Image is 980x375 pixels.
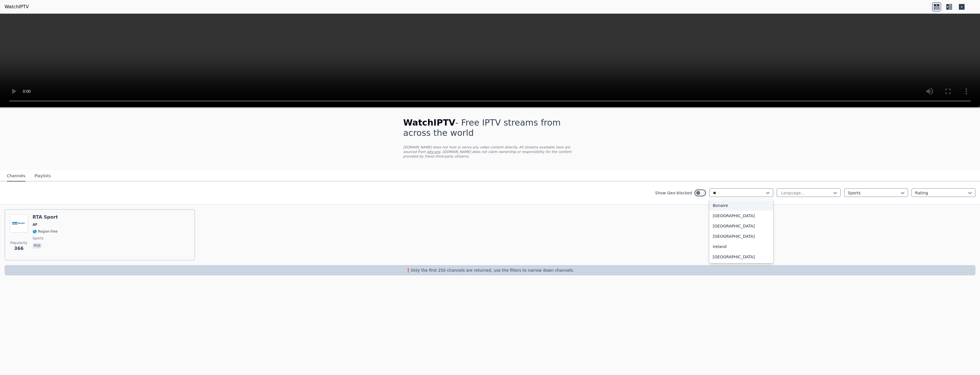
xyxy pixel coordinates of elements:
[403,145,577,159] p: [DOMAIN_NAME] does not host or serve any video content directly. All streams available here are s...
[33,222,37,227] span: AF
[709,211,773,221] div: [GEOGRAPHIC_DATA]
[7,171,25,182] button: Channels
[14,245,23,252] span: 366
[33,229,58,234] span: 🌎 Region-free
[33,214,58,220] h6: RTA Sport
[10,214,28,233] img: RTA Sport
[403,118,577,138] h1: - Free IPTV streams from across the world
[427,150,440,154] a: iptv-org
[709,200,773,211] div: Bonaire
[35,171,51,182] button: Playlists
[709,221,773,231] div: [GEOGRAPHIC_DATA]
[33,236,43,241] span: sports
[709,231,773,241] div: [GEOGRAPHIC_DATA]
[7,267,973,273] p: ❗️Only the first 250 channels are returned, use the filters to narrow down channels.
[33,243,42,249] p: pus
[655,190,692,196] label: Show Geo-blocked
[10,241,27,245] span: Popularity
[709,252,773,262] div: [GEOGRAPHIC_DATA]
[709,241,773,252] div: Ireland
[403,118,455,128] span: WatchIPTV
[5,3,29,10] a: WatchIPTV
